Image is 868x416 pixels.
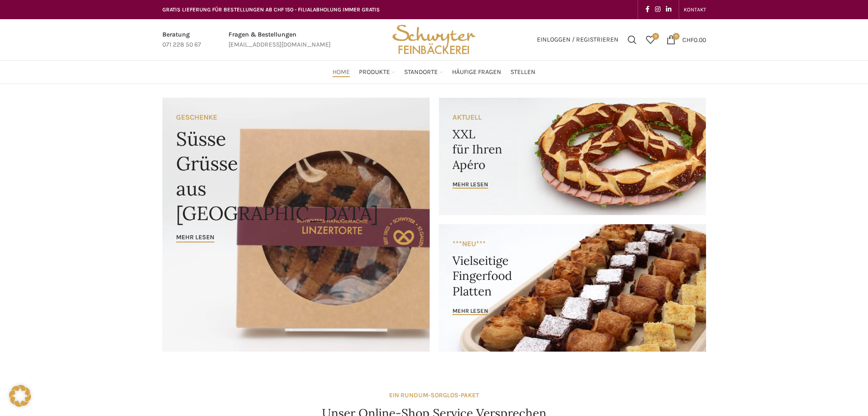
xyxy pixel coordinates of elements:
[439,98,706,215] a: Banner link
[652,33,659,40] span: 0
[404,63,443,81] a: Standorte
[162,30,201,50] a: Infobox link
[439,224,706,352] a: Banner link
[389,391,479,399] strong: EIN RUNDUM-SORGLOS-PAKET
[623,31,641,49] a: Suchen
[389,19,478,60] img: Bäckerei Schwyter
[389,35,478,43] a: Site logo
[532,31,623,49] a: Einloggen / Registrieren
[537,37,619,43] span: Einloggen / Registrieren
[652,3,663,16] a: Instagram social link
[682,36,706,43] bdi: 0.00
[162,98,430,352] a: Banner link
[673,33,680,40] span: 0
[641,31,660,49] a: 0
[452,68,501,77] span: Häufige Fragen
[679,0,711,19] div: Secondary navigation
[684,0,706,19] a: KONTAKT
[158,63,711,81] div: Main navigation
[333,63,350,81] a: Home
[452,63,501,81] a: Häufige Fragen
[404,68,438,77] span: Standorte
[333,68,350,77] span: Home
[682,36,694,43] span: CHF
[662,31,711,49] a: 0 CHF0.00
[229,30,331,50] a: Infobox link
[643,3,652,16] a: Facebook social link
[663,3,674,16] a: Linkedin social link
[510,68,535,77] span: Stellen
[684,6,706,13] span: KONTAKT
[359,63,395,81] a: Produkte
[641,31,660,49] div: Meine Wunschliste
[359,68,390,77] span: Produkte
[162,6,380,13] span: GRATIS LIEFERUNG FÜR BESTELLUNGEN AB CHF 150 - FILIALABHOLUNG IMMER GRATIS
[510,63,535,81] a: Stellen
